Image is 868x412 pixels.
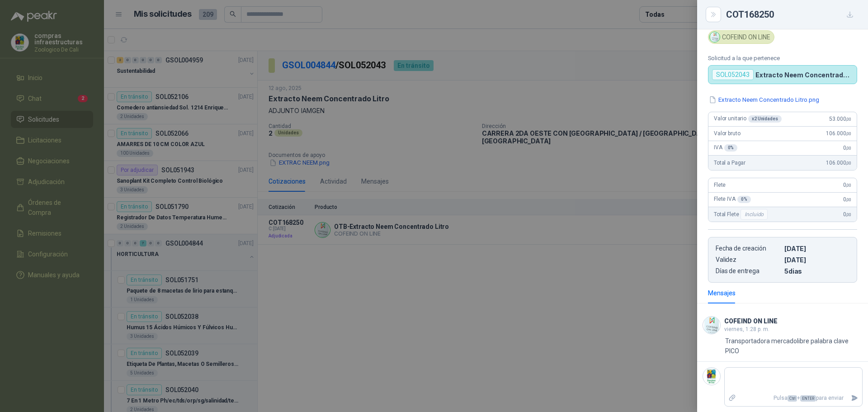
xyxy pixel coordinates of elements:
[708,9,719,20] button: Close
[843,145,851,151] span: 0
[703,317,720,334] img: Company Logo
[714,196,751,203] span: Flete IVA
[714,144,737,152] span: IVA
[847,390,862,406] button: Enviar
[724,326,769,332] span: viernes, 1:28 p. m.
[703,368,720,385] img: Company Logo
[784,245,849,252] p: [DATE]
[843,196,851,203] span: 0
[740,390,848,406] p: Pulsa + para enviar
[843,182,851,188] span: 0
[714,130,740,137] span: Valor bruto
[708,30,774,44] div: COFEIND ON LINE
[748,115,782,123] div: x 2 Unidades
[708,288,736,298] div: Mensajes
[741,209,768,220] div: Incluido
[708,95,820,104] button: Extracto Neem Concentrado Litro.png
[846,131,851,136] span: ,00
[843,211,851,218] span: 0
[714,160,745,166] span: Total a Pagar
[726,7,857,22] div: COT168250
[716,256,781,264] p: Validez
[846,161,851,166] span: ,00
[788,395,797,402] span: Ctrl
[755,71,853,79] p: Extracto Neem Concentrado Litro
[710,32,720,42] img: Company Logo
[724,319,778,324] h3: COFEIND ON LINE
[829,116,851,122] span: 53.000
[716,245,781,252] p: Fecha de creación
[826,160,851,166] span: 106.000
[826,130,851,137] span: 106.000
[737,196,751,203] div: 0 %
[846,212,851,217] span: ,00
[714,115,782,123] span: Valor unitario
[708,55,857,62] p: Solicitud a la que pertenece
[716,267,781,275] p: Días de entrega
[846,117,851,122] span: ,00
[724,144,738,152] div: 0 %
[725,336,863,356] p: Transportadora mercadolibre palabra clave PICO
[784,267,849,275] p: 5 dias
[846,146,851,151] span: ,00
[712,69,754,80] div: SOL052043
[846,197,851,202] span: ,00
[714,209,769,220] span: Total Flete
[725,390,740,406] label: Adjuntar archivos
[846,183,851,188] span: ,00
[714,182,726,188] span: Flete
[784,256,849,264] p: [DATE]
[800,395,816,402] span: ENTER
